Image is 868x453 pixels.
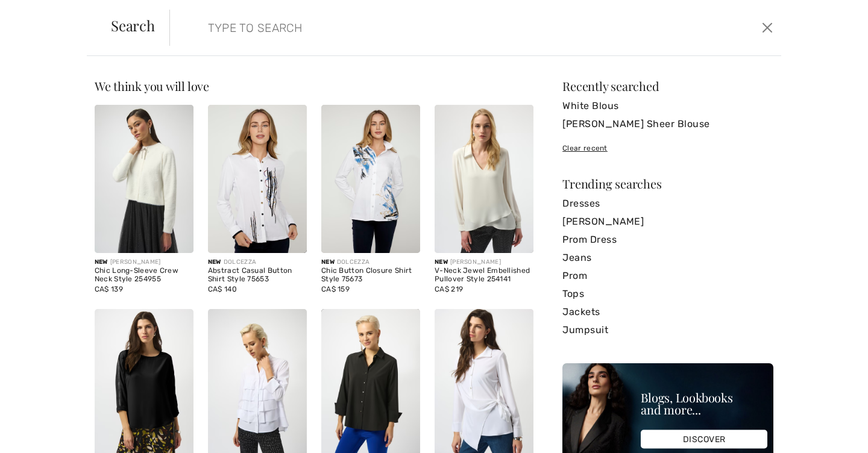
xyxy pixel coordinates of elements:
[208,105,307,253] img: Abstract Casual Button Shirt Style 75653. As sample
[208,258,307,267] div: DOLCEZZA
[562,213,773,231] a: [PERSON_NAME]
[562,80,773,92] div: Recently searched
[435,267,533,284] div: V-Neck Jewel Embellished Pullover Style 254141
[562,231,773,249] a: Prom Dress
[95,105,193,253] img: Chic Long-Sleeve Crew Neck Style 254955. Winter White
[321,267,420,284] div: Chic Button Closure Shirt Style 75673
[111,18,155,33] span: Search
[435,258,533,267] div: [PERSON_NAME]
[562,249,773,267] a: Jeans
[562,178,773,190] div: Trending searches
[208,285,237,293] span: CA$ 140
[95,267,193,284] div: Chic Long-Sleeve Crew Neck Style 254955
[95,258,108,266] span: New
[758,18,776,37] button: Close
[95,285,123,293] span: CA$ 139
[435,258,448,266] span: New
[562,115,773,133] a: [PERSON_NAME] Sheer Blouse
[208,267,307,284] div: Abstract Casual Button Shirt Style 75653
[641,430,767,449] div: DISCOVER
[562,285,773,303] a: Tops
[562,321,773,339] a: Jumpsuit
[321,258,335,266] span: New
[321,105,420,253] img: Chic Button Closure Shirt Style 75673. As sample
[641,392,767,416] div: Blogs, Lookbooks and more...
[562,97,773,115] a: White Blous
[95,258,193,267] div: [PERSON_NAME]
[208,258,221,266] span: New
[199,10,618,46] input: TYPE TO SEARCH
[435,105,533,253] img: V-Neck Jewel Embellished Pullover Style 254141. Winter White
[321,258,420,267] div: DOLCEZZA
[562,195,773,213] a: Dresses
[562,303,773,321] a: Jackets
[321,285,350,293] span: CA$ 159
[95,78,209,94] span: We think you will love
[562,267,773,285] a: Prom
[435,285,463,293] span: CA$ 219
[562,143,773,154] div: Clear recent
